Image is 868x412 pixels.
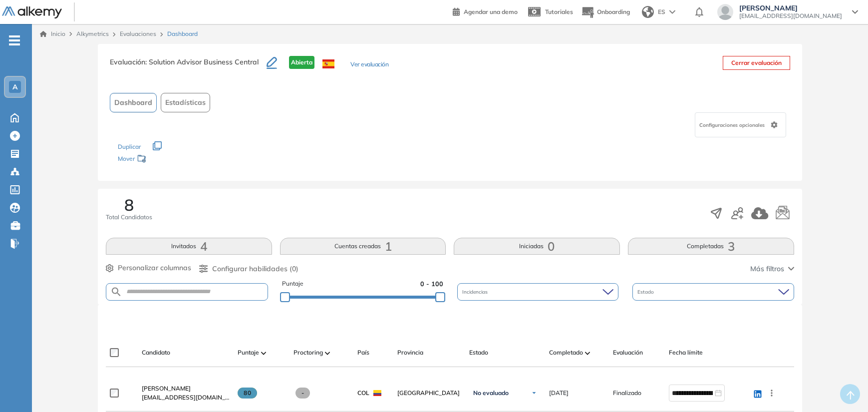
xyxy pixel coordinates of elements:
[118,150,218,169] div: Mover
[597,8,630,15] span: Onboarding
[357,389,369,398] span: COL
[12,83,17,91] span: A
[739,4,842,12] span: [PERSON_NAME]
[464,8,518,15] span: Agendar una demo
[420,279,443,289] span: 0 - 100
[114,97,152,108] span: Dashboard
[357,348,369,357] span: País
[695,112,786,137] div: Configuraciones opcionales
[350,60,388,70] button: Ver evaluación
[106,238,272,255] button: Invitados4
[549,389,569,398] span: [DATE]
[454,238,620,255] button: Iniciadas0
[397,389,461,398] span: [GEOGRAPHIC_DATA]
[750,264,794,274] button: Más filtros
[161,93,210,112] button: Estadísticas
[142,384,230,393] a: [PERSON_NAME]
[723,56,790,70] button: Cerrar evaluación
[142,348,170,357] span: Candidato
[453,5,518,17] a: Agendar una demo
[613,389,641,398] span: Finalizado
[2,6,62,19] img: Logo
[120,30,156,37] a: Evaluaciones
[581,1,630,23] button: Onboarding
[613,348,643,357] span: Evaluación
[110,56,267,77] h3: Evaluación
[325,352,330,355] img: [missing "en.ARROW_ALT" translation]
[289,56,314,69] span: Abierta
[699,121,767,129] span: Configuraciones opcionales
[40,29,65,38] a: Inicio
[469,348,488,357] span: Estado
[110,93,157,112] button: Dashboard
[293,348,323,357] span: Proctoring
[110,286,122,298] img: SEARCH_ALT
[106,263,191,273] button: Personalizar columnas
[642,6,654,18] img: world
[462,288,490,296] span: Incidencias
[261,352,266,355] img: [missing "en.ARROW_ALT" translation]
[397,348,423,357] span: Provincia
[9,39,20,41] i: -
[531,390,537,396] img: Ícono de flecha
[585,352,590,355] img: [missing "en.ARROW_ALT" translation]
[473,389,509,397] span: No evaluado
[295,388,310,399] span: -
[549,348,583,357] span: Completado
[145,57,259,66] span: : Solution Advisor Business Central
[142,385,191,392] span: [PERSON_NAME]
[628,238,794,255] button: Completadas3
[165,97,206,108] span: Estadísticas
[739,12,842,20] span: [EMAIL_ADDRESS][DOMAIN_NAME]
[238,388,257,399] span: 80
[118,143,141,150] span: Duplicar
[457,283,618,301] div: Incidencias
[199,264,298,274] button: Configurar habilidades (0)
[212,264,298,274] span: Configurar habilidades (0)
[669,10,675,14] img: arrow
[167,29,198,38] span: Dashboard
[632,283,794,301] div: Estado
[750,264,784,274] span: Más filtros
[124,197,134,213] span: 8
[322,59,334,68] img: ESP
[658,7,665,16] span: ES
[142,393,230,402] span: [EMAIL_ADDRESS][DOMAIN_NAME]
[282,279,303,289] span: Puntaje
[280,238,446,255] button: Cuentas creadas1
[637,288,656,296] span: Estado
[76,30,109,37] span: Alkymetrics
[545,8,573,15] span: Tutoriales
[373,390,381,396] img: COL
[106,213,152,222] span: Total Candidatos
[118,263,191,273] span: Personalizar columnas
[238,348,259,357] span: Puntaje
[669,348,703,357] span: Fecha límite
